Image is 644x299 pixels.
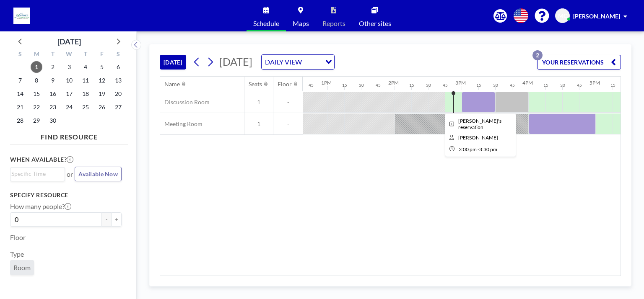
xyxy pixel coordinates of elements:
span: or [67,170,73,178]
button: [DATE] [160,55,186,70]
span: - [273,120,303,128]
div: 30 [493,82,498,88]
span: Maps [293,20,309,27]
div: S [12,49,29,60]
span: Saturday, September 6, 2025 [112,61,124,73]
div: F [93,49,110,60]
span: Thursday, September 25, 2025 [80,101,91,113]
span: Monday, September 8, 2025 [31,75,42,86]
p: 2 [532,50,543,60]
span: Schedule [253,20,279,27]
span: Sunday, September 7, 2025 [14,75,26,86]
span: Friday, September 19, 2025 [96,88,108,100]
div: 3PM [455,80,466,86]
button: YOUR RESERVATIONS2 [537,55,621,70]
div: W [61,49,78,60]
div: 1PM [321,80,332,86]
span: Monday, September 29, 2025 [31,115,42,126]
div: 15 [342,82,347,88]
div: S [110,49,126,60]
span: Friday, September 5, 2025 [96,61,108,73]
div: 45 [443,82,448,88]
div: 15 [409,82,414,88]
span: Mandy's reservation [458,118,501,130]
span: Wednesday, September 24, 2025 [63,101,75,113]
span: Sunday, September 28, 2025 [14,115,26,126]
span: Sunday, September 21, 2025 [14,101,26,113]
span: - [478,146,479,152]
span: Thursday, September 4, 2025 [80,61,91,73]
span: Sunday, September 14, 2025 [14,88,26,100]
div: 5PM [589,80,600,86]
div: 45 [510,82,515,88]
span: Friday, September 12, 2025 [96,75,108,86]
span: Discussion Room [160,98,210,106]
span: Wednesday, September 3, 2025 [63,61,75,73]
div: Seats [249,80,262,88]
span: Room [13,263,31,272]
span: Thursday, September 18, 2025 [80,88,91,100]
span: [PERSON_NAME] [573,13,620,20]
img: organization-logo [13,8,30,24]
span: Tuesday, September 2, 2025 [47,61,59,73]
div: 30 [560,82,565,88]
span: Tuesday, September 23, 2025 [47,101,59,113]
span: - [273,98,303,106]
span: Monday, September 22, 2025 [31,101,42,113]
span: Meeting Room [160,120,203,128]
span: Thursday, September 11, 2025 [80,75,91,86]
span: Available Now [78,170,118,178]
label: Type [10,250,24,258]
div: 15 [476,82,481,88]
div: T [77,49,93,60]
div: 45 [376,82,381,88]
div: T [45,49,61,60]
span: [DATE] [219,55,252,68]
input: Search for option [304,57,320,67]
span: DAILY VIEW [263,57,304,67]
label: Floor [10,233,26,242]
h3: Specify resource [10,191,122,199]
span: Tuesday, September 16, 2025 [47,88,59,100]
div: 15 [610,82,615,88]
span: Monday, September 1, 2025 [31,61,42,73]
span: Other sites [359,20,391,27]
div: Search for option [262,55,334,69]
div: 30 [359,82,364,88]
span: Mandy Chin [458,134,498,141]
div: 15 [543,82,548,88]
div: [DATE] [57,36,81,47]
div: M [29,49,45,60]
h4: FIND RESOURCE [10,129,128,141]
span: Saturday, September 20, 2025 [112,88,124,100]
div: 30 [426,82,431,88]
label: Name [10,282,27,290]
span: Saturday, September 27, 2025 [112,101,124,113]
span: 1 [244,98,273,106]
button: Available Now [75,167,122,181]
span: Saturday, September 13, 2025 [112,75,124,86]
div: 45 [309,82,314,88]
div: Name [164,80,180,88]
label: How many people? [10,202,71,211]
span: Tuesday, September 9, 2025 [47,75,59,86]
span: Friday, September 26, 2025 [96,101,108,113]
div: 2PM [388,80,399,86]
span: Monday, September 15, 2025 [31,88,42,100]
div: Floor [278,80,292,88]
span: 3:30 PM [479,146,497,152]
span: 1 [244,120,273,128]
span: Reports [322,20,345,27]
div: 45 [577,82,582,88]
button: - [101,212,112,227]
button: + [112,212,122,227]
div: Search for option [10,168,65,180]
div: 4PM [522,80,533,86]
span: Wednesday, September 17, 2025 [63,88,75,100]
span: MC [558,12,567,20]
span: Wednesday, September 10, 2025 [63,75,75,86]
span: 3:00 PM [459,146,477,152]
span: Tuesday, September 30, 2025 [47,115,59,126]
input: Search for option [11,169,60,178]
